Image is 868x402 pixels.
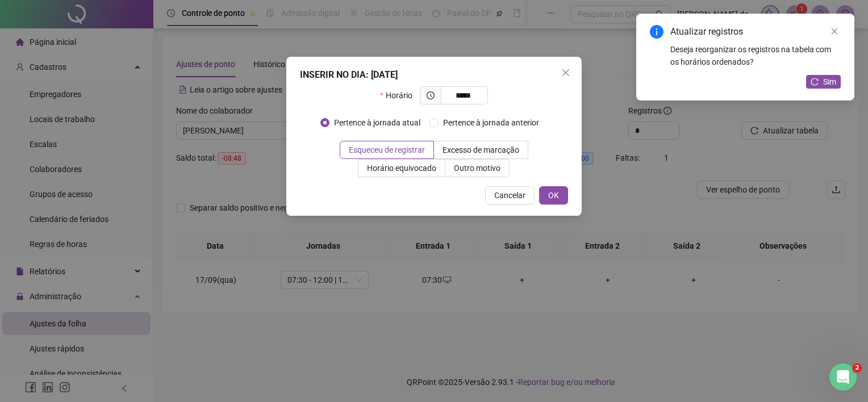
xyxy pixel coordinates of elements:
[811,78,819,86] span: reload
[539,186,568,204] button: OK
[454,164,500,173] span: Outro motivo
[670,43,841,68] div: Deseja reorganizar os registros na tabela com os horários ordenados?
[823,76,836,88] span: Sim
[650,25,663,39] span: info-circle
[300,68,568,82] div: INSERIR NO DIA : [DATE]
[380,86,419,104] label: Horário
[670,25,841,39] div: Atualizar registros
[806,75,841,89] button: Sim
[829,363,857,391] iframe: Intercom live chat
[828,25,841,37] a: Close
[548,189,559,202] span: OK
[557,64,575,82] button: Close
[367,164,436,173] span: Horário equivocado
[443,145,519,154] span: Excesso de marcação
[439,116,544,129] span: Pertence à jornada anterior
[853,363,862,372] span: 2
[831,27,838,35] span: close
[329,116,425,129] span: Pertence à jornada atual
[427,91,435,99] span: clock-circle
[349,145,425,154] span: Esqueceu de registrar
[561,68,570,77] span: close
[485,186,535,204] button: Cancelar
[494,189,525,202] span: Cancelar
